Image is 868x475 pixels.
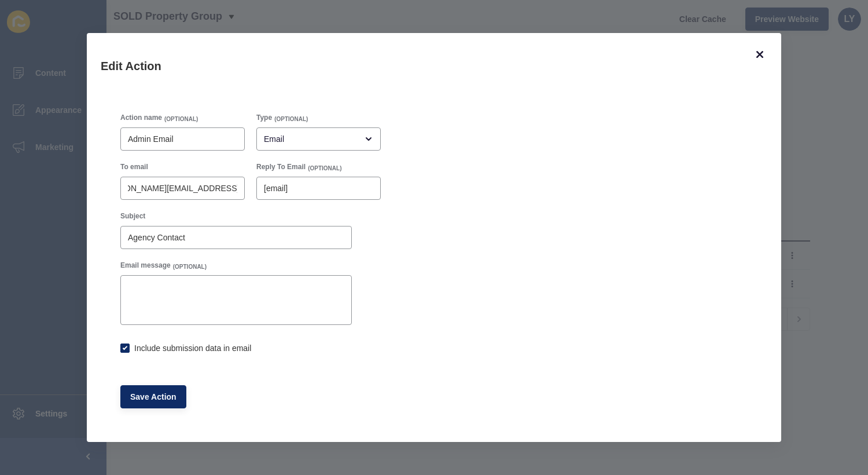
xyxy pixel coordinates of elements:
[274,115,308,123] span: (OPTIONAL)
[120,162,148,171] label: To email
[101,59,738,74] h1: Edit Action
[120,113,162,122] label: Action name
[256,113,272,122] label: Type
[120,385,186,408] button: Save Action
[134,342,251,354] label: Include submission data in email
[308,165,341,173] span: (OPTIONAL)
[120,261,171,270] label: Email message
[256,162,306,171] label: Reply To Email
[164,115,198,123] span: (OPTIONAL)
[130,391,176,403] span: Save Action
[120,211,145,221] label: Subject
[173,263,207,271] span: (OPTIONAL)
[256,127,381,151] div: open menu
